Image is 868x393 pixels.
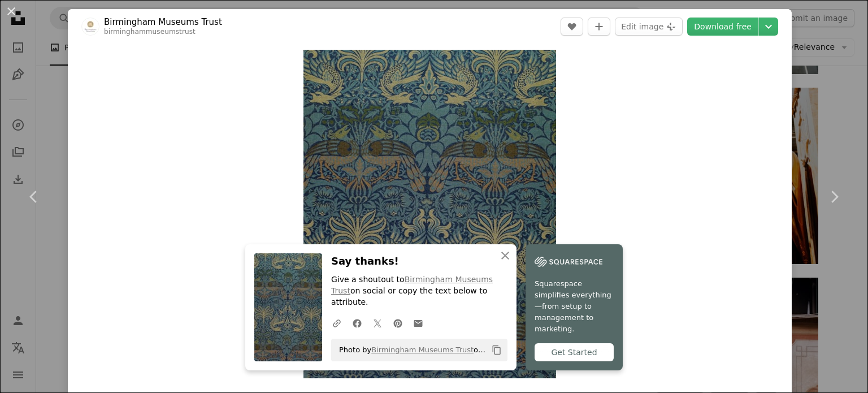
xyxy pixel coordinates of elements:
button: Zoom in on this image [303,50,556,378]
button: Choose download size [759,18,778,36]
button: Like [561,18,583,36]
img: blue and white floral textile [303,50,556,378]
span: Photo by on [333,341,487,359]
div: Get Started [535,343,614,361]
a: Share on Twitter [367,312,388,334]
img: file-1747939142011-51e5cc87e3c9 [535,253,602,270]
a: birminghammuseumstrust [104,28,196,36]
a: Birmingham Museums Trust [104,16,222,28]
button: Add to Collection [588,18,610,36]
a: Squarespace simplifies everything—from setup to management to marketing.Get Started [526,244,623,370]
button: Copy to clipboard [487,340,506,360]
a: Share on Pinterest [388,312,408,334]
a: Share on Facebook [347,312,367,334]
a: Birmingham Museums Trust [331,275,493,295]
a: Next [800,142,868,251]
a: Birmingham Museums Trust [371,346,474,354]
button: Edit image [615,18,683,36]
span: Squarespace simplifies everything—from setup to management to marketing. [535,278,614,335]
h3: Say thanks! [331,253,507,270]
a: Download free [687,18,758,36]
p: Give a shoutout to on social or copy the text below to attribute. [331,274,507,308]
img: Go to Birmingham Museums Trust's profile [81,18,99,36]
a: Share over email [408,312,428,334]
